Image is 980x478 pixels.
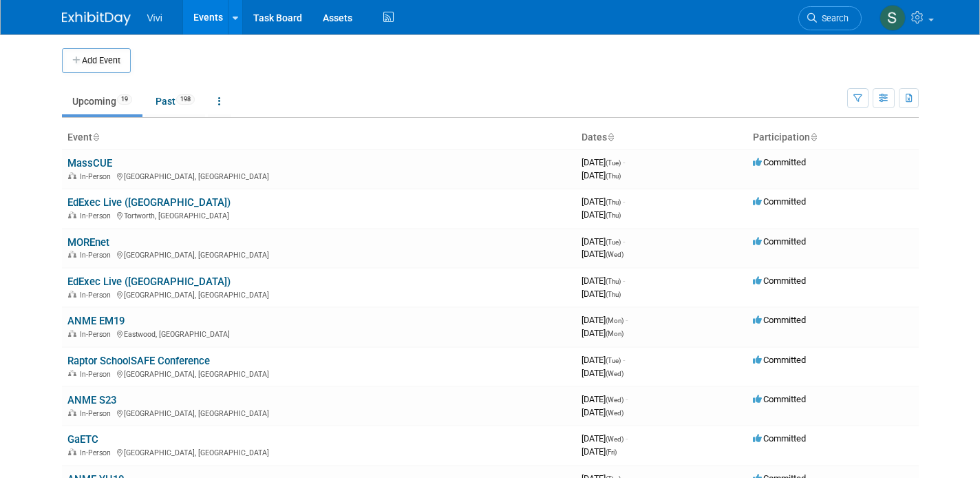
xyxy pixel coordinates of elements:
[623,276,625,286] span: -
[606,251,624,258] span: (Wed)
[582,315,628,325] span: [DATE]
[753,315,806,325] span: Committed
[606,396,624,404] span: (Wed)
[753,394,806,404] span: Committed
[80,291,115,300] span: In-Person
[582,249,624,259] span: [DATE]
[753,196,806,207] span: Committed
[67,368,571,379] div: [GEOGRAPHIC_DATA], [GEOGRAPHIC_DATA]
[67,170,571,181] div: [GEOGRAPHIC_DATA], [GEOGRAPHIC_DATA]
[68,448,76,455] img: In-Person Event
[606,330,624,337] span: (Mon)
[68,172,76,179] img: In-Person Event
[67,446,571,457] div: [GEOGRAPHIC_DATA], [GEOGRAPHIC_DATA]
[67,249,571,260] div: [GEOGRAPHIC_DATA], [GEOGRAPHIC_DATA]
[810,132,817,143] a: Sort by Participation Type
[606,198,621,206] span: (Thu)
[67,196,231,209] a: EdExec Live ([GEOGRAPHIC_DATA])
[68,291,76,298] img: In-Person Event
[753,433,806,444] span: Committed
[147,12,162,23] span: Vivi
[67,276,231,288] a: EdExec Live ([GEOGRAPHIC_DATA])
[80,330,115,339] span: In-Person
[606,435,624,443] span: (Wed)
[753,355,806,365] span: Committed
[68,409,76,416] img: In-Person Event
[582,209,621,220] span: [DATE]
[67,289,571,300] div: [GEOGRAPHIC_DATA], [GEOGRAPHIC_DATA]
[582,236,625,247] span: [DATE]
[582,196,625,207] span: [DATE]
[626,394,628,404] span: -
[626,433,628,444] span: -
[606,448,617,456] span: (Fri)
[582,328,624,338] span: [DATE]
[606,172,621,180] span: (Thu)
[68,330,76,337] img: In-Person Event
[753,157,806,167] span: Committed
[606,370,624,377] span: (Wed)
[606,317,624,324] span: (Mon)
[606,291,621,298] span: (Thu)
[80,211,115,220] span: In-Person
[582,170,621,180] span: [DATE]
[606,357,621,364] span: (Tue)
[67,315,125,327] a: ANME EM19
[582,289,621,299] span: [DATE]
[67,328,571,339] div: Eastwood, [GEOGRAPHIC_DATA]
[576,126,747,149] th: Dates
[606,211,621,219] span: (Thu)
[606,238,621,246] span: (Tue)
[145,88,205,114] a: Past198
[582,394,628,404] span: [DATE]
[68,370,76,377] img: In-Person Event
[67,209,571,220] div: Tortworth, [GEOGRAPHIC_DATA]
[626,315,628,325] span: -
[176,94,195,105] span: 198
[817,13,849,23] span: Search
[623,196,625,207] span: -
[606,159,621,167] span: (Tue)
[582,368,624,378] span: [DATE]
[582,276,625,286] span: [DATE]
[67,157,112,169] a: MassCUE
[68,251,76,258] img: In-Person Event
[62,126,576,149] th: Event
[607,132,614,143] a: Sort by Start Date
[582,355,625,365] span: [DATE]
[67,236,109,249] a: MOREnet
[67,407,571,418] div: [GEOGRAPHIC_DATA], [GEOGRAPHIC_DATA]
[623,236,625,247] span: -
[80,251,115,260] span: In-Person
[92,132,99,143] a: Sort by Event Name
[753,236,806,247] span: Committed
[623,157,625,167] span: -
[582,157,625,167] span: [DATE]
[62,88,142,114] a: Upcoming19
[606,278,621,285] span: (Thu)
[80,448,115,457] span: In-Person
[67,433,98,446] a: GaETC
[67,394,116,406] a: ANME S23
[798,6,862,30] a: Search
[582,433,628,444] span: [DATE]
[67,355,210,367] a: Raptor SchoolSAFE Conference
[62,12,131,25] img: ExhibitDay
[80,172,115,181] span: In-Person
[880,5,906,31] img: Sara Membreno
[623,355,625,365] span: -
[753,276,806,286] span: Committed
[747,126,919,149] th: Participation
[117,94,132,105] span: 19
[606,409,624,417] span: (Wed)
[68,211,76,218] img: In-Person Event
[582,446,617,457] span: [DATE]
[62,48,131,73] button: Add Event
[80,409,115,418] span: In-Person
[80,370,115,379] span: In-Person
[582,407,624,417] span: [DATE]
